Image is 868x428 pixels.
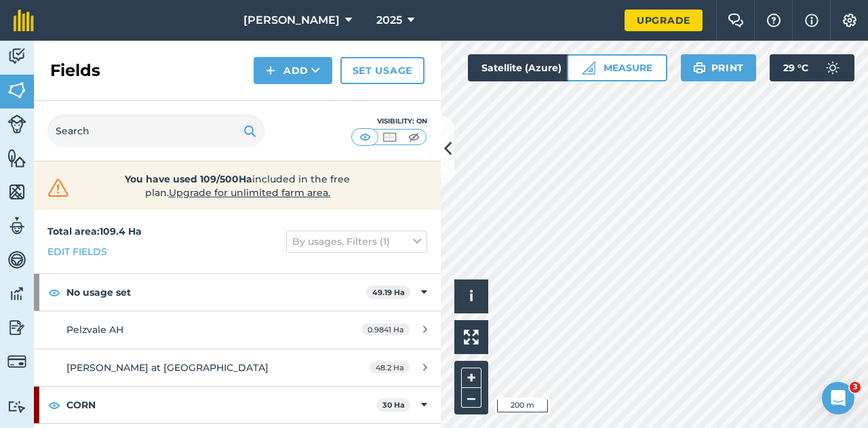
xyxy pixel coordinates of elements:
img: svg+xml;base64,PD94bWwgdmVyc2lvbj0iMS4wIiBlbmNvZGluZz0idXRmLTgiPz4KPCEtLSBHZW5lcmF0b3I6IEFkb2JlIE... [7,250,26,270]
img: svg+xml;base64,PD94bWwgdmVyc2lvbj0iMS4wIiBlbmNvZGluZz0idXRmLTgiPz4KPCEtLSBHZW5lcmF0b3I6IEFkb2JlIE... [7,46,26,66]
button: Add [254,57,332,84]
img: A question mark icon [766,14,782,27]
button: Measure [567,54,667,81]
img: svg+xml;base64,PHN2ZyB4bWxucz0iaHR0cDovL3d3dy53My5vcmcvMjAwMC9zdmciIHdpZHRoPSI1MCIgaGVpZ2h0PSI0MC... [406,130,422,144]
div: CORN30 Ha [34,387,441,423]
span: included in the free plan . [93,172,382,199]
a: Set usage [340,57,425,84]
img: svg+xml;base64,PD94bWwgdmVyc2lvbj0iMS4wIiBlbmNvZGluZz0idXRmLTgiPz4KPCEtLSBHZW5lcmF0b3I6IEFkb2JlIE... [7,400,26,413]
strong: 30 Ha [382,400,405,410]
strong: 49.19 Ha [372,288,405,297]
img: svg+xml;base64,PHN2ZyB4bWxucz0iaHR0cDovL3d3dy53My5vcmcvMjAwMC9zdmciIHdpZHRoPSIzMiIgaGVpZ2h0PSIzMC... [45,178,72,198]
img: svg+xml;base64,PD94bWwgdmVyc2lvbj0iMS4wIiBlbmNvZGluZz0idXRmLTgiPz4KPCEtLSBHZW5lcmF0b3I6IEFkb2JlIE... [7,284,26,304]
button: 29 °C [770,54,854,81]
img: svg+xml;base64,PHN2ZyB4bWxucz0iaHR0cDovL3d3dy53My5vcmcvMjAwMC9zdmciIHdpZHRoPSIxOSIgaGVpZ2h0PSIyNC... [243,123,256,139]
img: svg+xml;base64,PD94bWwgdmVyc2lvbj0iMS4wIiBlbmNvZGluZz0idXRmLTgiPz4KPCEtLSBHZW5lcmF0b3I6IEFkb2JlIE... [7,352,26,371]
span: 3 [850,382,861,393]
a: Pelzvale AH0.9841 Ha [34,311,441,348]
span: 2025 [376,12,402,28]
img: svg+xml;base64,PHN2ZyB4bWxucz0iaHR0cDovL3d3dy53My5vcmcvMjAwMC9zdmciIHdpZHRoPSI1NiIgaGVpZ2h0PSI2MC... [7,182,26,202]
img: svg+xml;base64,PD94bWwgdmVyc2lvbj0iMS4wIiBlbmNvZGluZz0idXRmLTgiPz4KPCEtLSBHZW5lcmF0b3I6IEFkb2JlIE... [819,54,846,81]
button: By usages, Filters (1) [286,231,427,252]
strong: You have used 109/500Ha [125,173,252,185]
div: Visibility: On [351,116,427,127]
button: Print [681,54,757,81]
img: svg+xml;base64,PHN2ZyB4bWxucz0iaHR0cDovL3d3dy53My5vcmcvMjAwMC9zdmciIHdpZHRoPSI1NiIgaGVpZ2h0PSI2MC... [7,148,26,168]
img: Ruler icon [582,61,595,75]
button: Satellite (Azure) [468,54,598,81]
img: svg+xml;base64,PHN2ZyB4bWxucz0iaHR0cDovL3d3dy53My5vcmcvMjAwMC9zdmciIHdpZHRoPSIxNyIgaGVpZ2h0PSIxNy... [805,12,818,28]
img: Two speech bubbles overlapping with the left bubble in the forefront [728,14,744,27]
img: svg+xml;base64,PD94bWwgdmVyc2lvbj0iMS4wIiBlbmNvZGluZz0idXRmLTgiPz4KPCEtLSBHZW5lcmF0b3I6IEFkb2JlIE... [7,317,26,338]
span: [PERSON_NAME] [243,12,340,28]
img: fieldmargin Logo [14,9,34,31]
span: 29 ° C [783,54,808,81]
a: [PERSON_NAME] at [GEOGRAPHIC_DATA]48.2 Ha [34,349,441,386]
a: Upgrade [625,9,703,31]
input: Search [47,115,264,147]
div: No usage set49.19 Ha [34,274,441,311]
img: A cog icon [842,14,858,27]
img: svg+xml;base64,PHN2ZyB4bWxucz0iaHR0cDovL3d3dy53My5vcmcvMjAwMC9zdmciIHdpZHRoPSI1NiIgaGVpZ2h0PSI2MC... [7,80,26,100]
h2: Fields [50,60,100,81]
span: i [469,288,473,305]
button: i [454,279,488,313]
img: svg+xml;base64,PHN2ZyB4bWxucz0iaHR0cDovL3d3dy53My5vcmcvMjAwMC9zdmciIHdpZHRoPSIxOCIgaGVpZ2h0PSIyNC... [48,397,60,413]
img: svg+xml;base64,PHN2ZyB4bWxucz0iaHR0cDovL3d3dy53My5vcmcvMjAwMC9zdmciIHdpZHRoPSIxOSIgaGVpZ2h0PSIyNC... [693,60,706,76]
span: Upgrade for unlimited farm area. [169,187,330,199]
img: svg+xml;base64,PHN2ZyB4bWxucz0iaHR0cDovL3d3dy53My5vcmcvMjAwMC9zdmciIHdpZHRoPSIxOCIgaGVpZ2h0PSIyNC... [48,284,60,300]
button: – [461,388,481,408]
strong: No usage set [66,274,366,311]
img: svg+xml;base64,PD94bWwgdmVyc2lvbj0iMS4wIiBlbmNvZGluZz0idXRmLTgiPz4KPCEtLSBHZW5lcmF0b3I6IEFkb2JlIE... [7,115,26,134]
button: + [461,368,481,388]
strong: Total area : 109.4 Ha [47,225,142,237]
span: 48.2 Ha [370,362,410,373]
a: You have used 109/500Haincluded in the free plan.Upgrade for unlimited farm area. [45,172,430,199]
span: 0.9841 Ha [361,324,410,335]
img: svg+xml;base64,PHN2ZyB4bWxucz0iaHR0cDovL3d3dy53My5vcmcvMjAwMC9zdmciIHdpZHRoPSI1MCIgaGVpZ2h0PSI0MC... [357,130,374,144]
img: svg+xml;base64,PHN2ZyB4bWxucz0iaHR0cDovL3d3dy53My5vcmcvMjAwMC9zdmciIHdpZHRoPSI1MCIgaGVpZ2h0PSI0MC... [381,130,398,144]
span: Pelzvale AH [66,324,123,336]
a: Edit fields [47,244,107,259]
strong: CORN [66,387,376,423]
iframe: Intercom live chat [822,382,854,414]
img: Four arrows, one pointing top left, one top right, one bottom right and the last bottom left [464,330,479,345]
img: svg+xml;base64,PHN2ZyB4bWxucz0iaHR0cDovL3d3dy53My5vcmcvMjAwMC9zdmciIHdpZHRoPSIxNCIgaGVpZ2h0PSIyNC... [266,62,275,79]
img: svg+xml;base64,PD94bWwgdmVyc2lvbj0iMS4wIiBlbmNvZGluZz0idXRmLTgiPz4KPCEtLSBHZW5lcmF0b3I6IEFkb2JlIE... [7,216,26,236]
span: [PERSON_NAME] at [GEOGRAPHIC_DATA] [66,362,269,374]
